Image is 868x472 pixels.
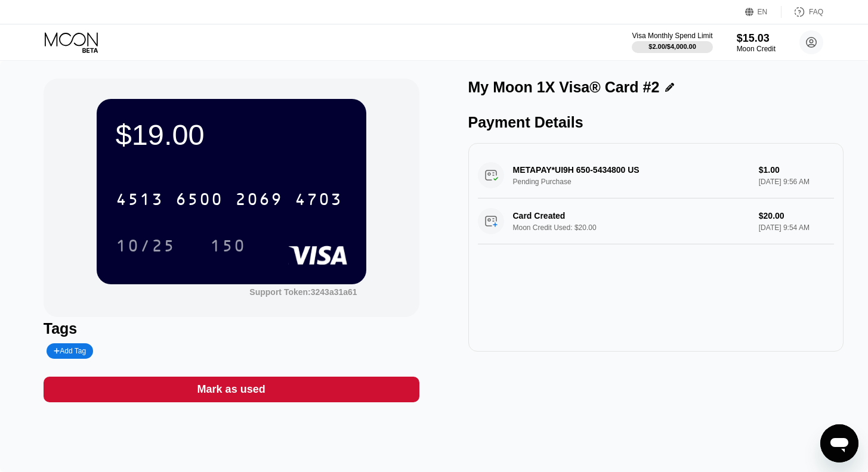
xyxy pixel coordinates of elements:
[758,8,768,16] div: EN
[468,114,844,131] div: Payment Details
[781,6,823,18] div: FAQ
[648,43,696,50] div: $2.00 / $4,000.00
[116,118,347,151] div: $19.00
[44,320,419,337] div: Tags
[109,184,350,214] div: 4513650020694703
[632,32,712,53] div: Visa Monthly Spend Limit$2.00/$4,000.00
[116,238,175,257] div: 10/25
[197,383,265,396] div: Mark as used
[201,231,255,260] div: 150
[107,231,184,260] div: 10/25
[249,287,357,297] div: Support Token:3243a31a61
[737,32,776,53] div: $15.03Moon Credit
[632,32,712,40] div: Visa Monthly Spend Limit
[737,32,776,45] div: $15.03
[54,347,86,355] div: Add Tag
[44,377,419,402] div: Mark as used
[235,191,283,210] div: 2069
[820,424,858,462] iframe: Button to launch messaging window
[468,79,660,96] div: My Moon 1X Visa® Card #2
[809,8,823,16] div: FAQ
[47,343,93,359] div: Add Tag
[175,191,223,210] div: 6500
[745,6,781,18] div: EN
[737,45,776,53] div: Moon Credit
[116,191,163,210] div: 4513
[210,238,246,257] div: 150
[249,287,357,297] div: Support Token: 3243a31a61
[295,191,342,210] div: 4703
